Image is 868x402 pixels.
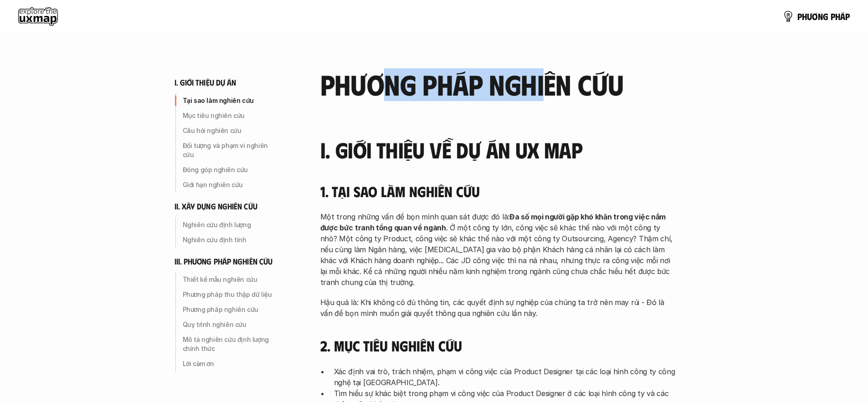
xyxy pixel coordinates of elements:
[797,11,802,21] span: p
[783,7,850,25] a: phươngpháp
[183,359,280,368] p: Lời cảm ơn
[183,126,280,135] p: Câu hỏi nghiên cứu
[845,11,850,21] span: p
[334,366,676,388] p: Xác định vai trò, trách nhiệm, phạm vi công việc của Product Designer tại các loại hình công ty c...
[175,233,284,247] a: Nghiên cứu định tính
[175,302,284,317] a: Phương pháp nghiên cứu
[183,320,280,329] p: Quy trình nghiên cứu
[175,123,284,138] a: Câu hỏi nghiên cứu
[320,138,676,162] h3: I. Giới thiệu về dự án UX Map
[802,11,807,21] span: h
[175,332,284,356] a: Mô tả nghiên cứu định lượng chính thức
[175,178,284,192] a: Giới hạn nghiên cứu
[320,297,676,319] p: Hậu quả là: Khi không có đủ thông tin, các quyết định sự nghiệp của chúng ta trở nên may rủi - Đó...
[320,183,676,200] h4: 1. Tại sao làm nghiên cứu
[831,11,835,21] span: p
[175,93,284,108] a: Tại sao làm nghiên cứu
[835,11,840,21] span: h
[183,96,280,105] p: Tại sao làm nghiên cứu
[175,317,284,332] a: Quy trình nghiên cứu
[175,218,284,232] a: Nghiên cứu định lượng
[823,11,828,21] span: g
[175,108,284,123] a: Mục tiêu nghiên cứu
[807,11,812,21] span: ư
[175,256,273,267] h6: iii. phương pháp nghiên cứu
[175,138,284,162] a: Đối tượng và phạm vi nghiên cứu
[183,180,280,189] p: Giới hạn nghiên cứu
[320,211,676,288] p: Một trong những vấn đề bọn mình quan sát được đó là: . Ở một công ty lớn, công việc sẽ khác thế n...
[183,220,280,229] p: Nghiên cứu định lượng
[183,290,280,299] p: Phương pháp thu thập dữ liệu
[840,11,845,21] span: á
[183,111,280,120] p: Mục tiêu nghiên cứu
[183,235,280,244] p: Nghiên cứu định tính
[183,335,280,353] p: Mô tả nghiên cứu định lượng chính thức
[175,77,236,88] h6: i. giới thiệu dự án
[818,11,823,21] span: n
[320,68,676,99] h2: phương pháp nghiên cứu
[175,201,257,212] h6: ii. xây dựng nghiên cứu
[175,356,284,371] a: Lời cảm ơn
[320,337,676,354] h4: 2. Mục tiêu nghiên cứu
[175,287,284,302] a: Phương pháp thu thập dữ liệu
[183,275,280,284] p: Thiết kế mẫu nghiên cứu
[175,272,284,287] a: Thiết kế mẫu nghiên cứu
[183,141,280,159] p: Đối tượng và phạm vi nghiên cứu
[812,11,818,21] span: ơ
[183,305,280,314] p: Phương pháp nghiên cứu
[175,163,284,177] a: Đóng góp nghiên cứu
[183,165,280,174] p: Đóng góp nghiên cứu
